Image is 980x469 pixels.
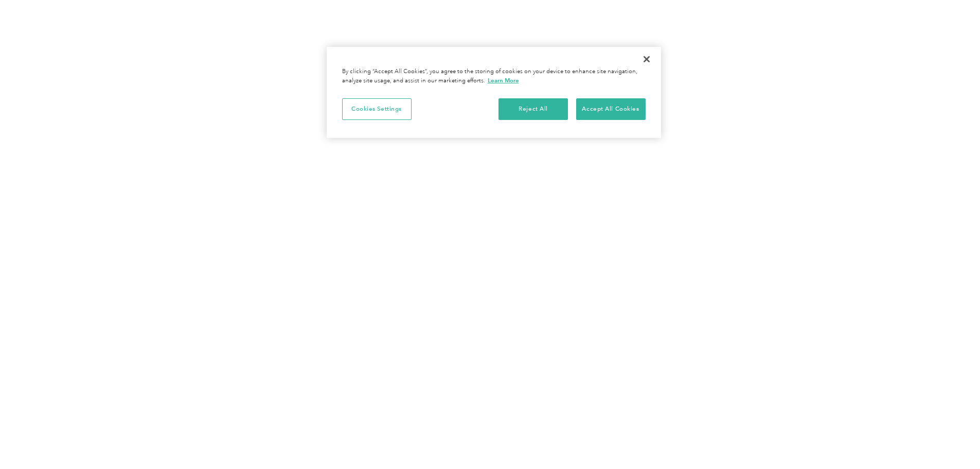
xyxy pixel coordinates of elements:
[342,98,412,120] button: Cookies Settings
[498,98,568,120] button: Reject All
[488,77,519,84] a: More information about your privacy, opens in a new tab
[576,98,646,120] button: Accept All Cookies
[327,47,661,138] div: Privacy
[635,48,658,71] button: Close
[342,67,646,85] div: By clicking “Accept All Cookies”, you agree to the storing of cookies on your device to enhance s...
[327,47,661,138] div: Cookie banner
